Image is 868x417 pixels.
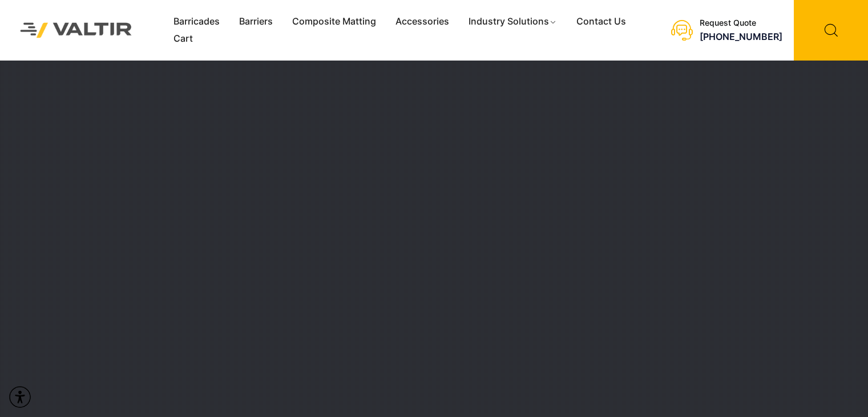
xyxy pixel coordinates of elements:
img: Valtir Rentals [9,11,144,49]
a: Barriers [229,13,282,30]
a: Barricades [164,13,229,30]
a: Composite Matting [282,13,386,30]
a: Contact Us [567,13,636,30]
a: Industry Solutions [459,13,567,30]
a: Accessories [386,13,459,30]
div: Request Quote [700,18,782,28]
a: Cart [164,30,203,47]
a: [PHONE_NUMBER] [700,31,782,42]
